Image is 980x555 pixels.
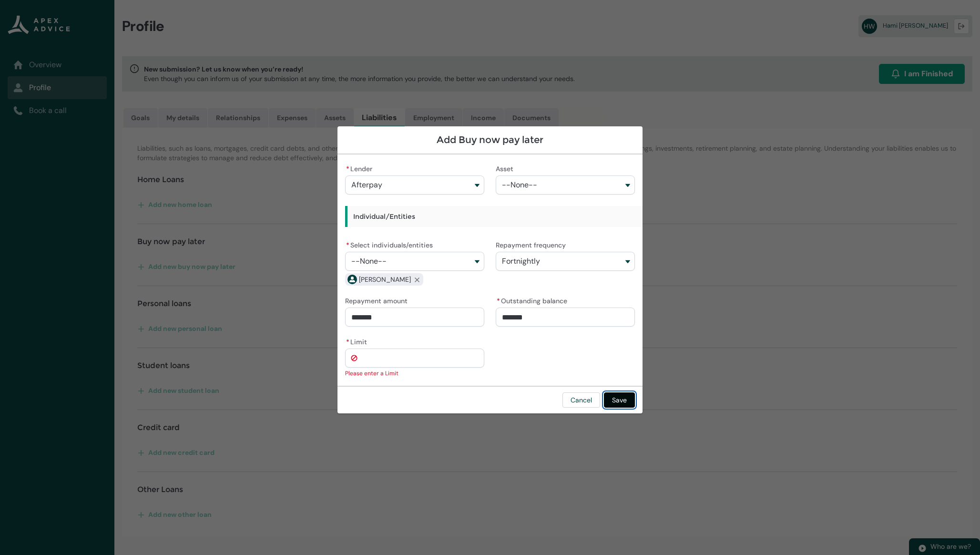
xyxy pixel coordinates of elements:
[345,134,635,146] h1: Add Buy now pay later
[604,392,635,408] button: Save
[496,162,517,174] label: Asset
[502,257,540,266] span: Fortnightly
[345,175,484,195] button: Lender
[497,297,500,305] abbr: required
[411,273,423,286] button: Remove Naoise Twomey
[359,275,411,285] span: Naoise Twomey
[351,181,382,189] span: Afterpay
[345,294,411,306] label: Repayment amount
[496,252,635,271] button: Repayment frequency
[345,252,484,271] button: Select individuals/entities
[496,238,570,250] label: Repayment frequency
[346,164,349,173] abbr: required
[562,392,600,408] button: Cancel
[345,335,371,347] label: Limit
[345,369,484,378] div: Please enter a Limit
[502,181,537,189] span: --None--
[496,294,571,306] label: Outstanding balance
[345,238,437,250] label: Select individuals/entities
[496,175,635,195] button: Asset
[351,257,387,266] span: --None--
[346,241,349,249] abbr: required
[346,338,349,346] abbr: required
[345,162,376,174] label: Lender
